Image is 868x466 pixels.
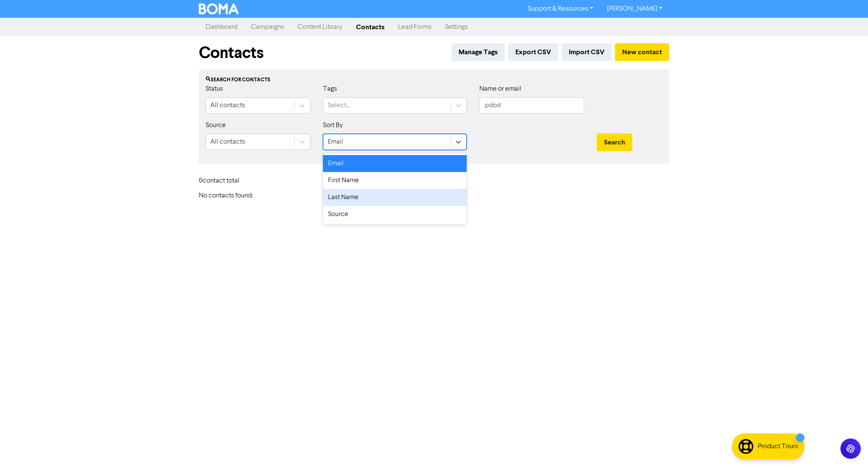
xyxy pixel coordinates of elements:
[600,2,669,16] a: [PERSON_NAME]
[291,19,349,36] a: Content Library
[479,84,521,94] label: Name or email
[615,43,669,61] button: New contact
[438,19,475,36] a: Settings
[206,76,662,84] div: Search for contacts
[206,84,223,94] label: Status
[210,137,245,147] div: All contacts
[199,192,669,200] h6: No contacts found.
[349,19,391,36] a: Contacts
[199,3,239,14] img: BOMA Logo
[328,100,350,111] div: Select...
[210,100,245,111] div: All contacts
[323,120,343,130] label: Sort By
[323,189,467,206] div: Last Name
[562,43,612,61] button: Import CSV
[451,43,505,61] button: Manage Tags
[826,425,868,466] iframe: Chat Widget
[323,206,467,223] div: Source
[323,172,467,189] div: First Name
[323,84,337,94] label: Tags
[199,43,264,63] h1: Contacts
[597,133,632,151] button: Search
[323,155,467,172] div: Email
[328,137,343,147] div: Email
[391,19,438,36] a: Lead Forms
[521,2,600,16] a: Support & Resources
[199,177,267,185] h6: 0 contact total
[508,43,558,61] button: Export CSV
[199,19,244,36] a: Dashboard
[206,120,226,130] label: Source
[244,19,291,36] a: Campaigns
